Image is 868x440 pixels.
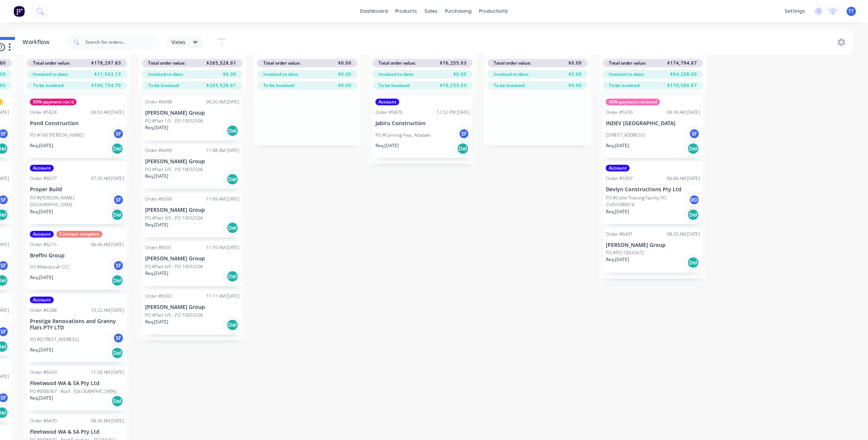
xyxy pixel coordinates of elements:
div: Order #6077 [30,175,57,182]
a: dashboard [356,6,392,17]
div: 50% payment rec'd [30,99,77,105]
div: SF [113,194,124,205]
div: 09:20 AM [DATE] [206,99,239,105]
p: Req. [DATE] [30,208,53,215]
div: 11:10 AM [DATE] [206,244,239,251]
span: $0.00 [338,71,352,78]
span: Invoiced to date: [378,71,414,78]
div: 40% payment recieved [606,99,660,105]
div: Contract complete [56,231,102,238]
p: [PERSON_NAME] Group [145,110,239,116]
p: PO #Mandurah CCC [30,264,70,270]
p: PO #Part 5/5 - PO 10032506 [145,312,203,319]
div: Order #6499 [145,147,172,154]
span: $0.00 [568,71,582,78]
p: [STREET_ADDRESS] [606,132,645,139]
span: To be invoiced: [494,82,525,89]
p: Req. [DATE] [30,347,53,353]
p: PO #Part 2/5 - PO 10032506 [145,166,203,173]
div: 10:22 AM [DATE] [91,307,124,314]
div: Order #650111:10 AM [DATE][PERSON_NAME] GroupPO #Part 4/5 - PO 10032506Req.[DATE]Del [142,241,242,286]
span: To be invoiced: [148,82,180,89]
p: Req. [DATE] [145,173,168,180]
div: AccountOrder #599706:06 AM [DATE]Devlyn Constructions Pty LtdPO #Collie Training Facility PO 5545... [603,162,703,224]
span: $64,208.00 [670,71,697,78]
div: 07:20 AM [DATE] [91,175,124,182]
div: Account [30,297,54,303]
div: 11:09 AM [DATE] [206,196,239,202]
div: Order #6470 [30,418,57,424]
div: Del [227,125,239,137]
span: To be invoiced: [263,82,295,89]
div: Order #650211:11 AM [DATE][PERSON_NAME] GroupPO #Part 5/5 - PO 10032506Req.[DATE]Del [142,290,242,335]
p: PO #[PERSON_NAME][GEOGRAPHIC_DATA] [30,195,113,208]
div: Del [687,143,699,155]
p: Req. [DATE] [145,270,168,277]
span: Total order value: [609,60,646,66]
p: Req. [DATE] [30,395,53,402]
p: Proper Build [30,186,124,193]
p: Req. [DATE] [606,208,629,215]
span: Invoiced to date: [263,71,299,78]
span: $178,297.83 [91,60,121,66]
p: [PERSON_NAME] Group [606,242,700,248]
span: $76,255.03 [440,82,467,89]
p: PO #Collie Training Facility PO 55455/M0016 [606,195,689,208]
span: Total order value: [378,60,416,66]
div: RD [689,194,700,205]
span: $76,255.03 [440,60,467,66]
div: AccountContract completeOrder #621506:46 AM [DATE]Breffni GroupPO #Mandurah CCCSFReq.[DATE]Del [27,228,127,290]
span: $265,528.61 [206,82,236,89]
div: 08:36 AM [DATE] [91,418,124,424]
span: To be invoiced: [378,82,410,89]
div: Del [111,209,123,221]
div: SF [113,332,124,344]
div: Order #649108:20 AM [DATE][PERSON_NAME] GroupPO #PO 10032472Req.[DATE]Del [603,228,703,273]
div: 06:06 AM [DATE] [667,175,700,182]
div: 06:46 AM [DATE] [91,241,124,248]
div: Order #642011:58 AM [DATE]Fleetwood WA & SA Pty LtdPO #J006367 - Roof - [GEOGRAPHIC_DATA]Req.[DAT... [27,366,127,411]
div: Order #6215 [30,241,57,248]
p: [PERSON_NAME] Group [145,158,239,165]
span: $0.00 [223,71,236,78]
p: Fleetwood WA & SA Pty Ltd [30,380,124,387]
p: PO #Part 4/5 - PO 10032506 [145,263,203,270]
p: PO #PO 10032472 [606,250,644,256]
div: Del [111,347,123,359]
div: purchasing [441,6,475,17]
span: Total order value: [263,60,301,66]
span: $166,754.70 [91,82,121,89]
div: Account [30,231,54,238]
div: Del [111,275,123,286]
p: PO #Part 3/5 - PO 10032506 [145,215,203,221]
div: SF [458,128,470,139]
span: Invoiced to date: [494,71,529,78]
span: Total order value: [33,60,70,66]
span: To be invoiced: [33,82,64,89]
div: Del [457,143,469,155]
div: 08:39 AM [DATE] [667,109,700,116]
div: 09:03 AM [DATE] [91,109,124,116]
div: Order #5824 [30,109,57,116]
div: 11:58 AM [DATE] [91,369,124,376]
span: $0.00 [338,60,352,66]
span: $110,586.87 [667,82,697,89]
p: PO #[STREET_ADDRESS] [30,336,79,343]
div: Del [111,395,123,407]
div: 50% payment rec'dOrder #582409:03 AM [DATE]Pond ConstructionPO #106 [PERSON_NAME]SFReq.[DATE]Del [27,96,127,158]
input: Search for orders... [85,35,159,50]
div: Order #650011:09 AM [DATE][PERSON_NAME] GroupPO #Part 3/5 - PO 10032506Req.[DATE]Del [142,193,242,238]
span: Total order value: [148,60,185,66]
div: Order #6498 [145,99,172,105]
p: [PERSON_NAME] Group [145,255,239,262]
div: 11:11 AM [DATE] [206,293,239,300]
p: Req. [DATE] [30,142,53,149]
span: Total order value: [494,60,531,66]
div: sales [421,6,441,17]
div: Del [227,270,239,282]
p: Devlyn Constructions Pty Ltd [606,186,700,193]
span: Views [171,38,185,46]
span: Invoiced to date: [33,71,68,78]
p: Jabiru Construction [375,120,470,127]
p: PO #106 [PERSON_NAME] [30,132,83,139]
